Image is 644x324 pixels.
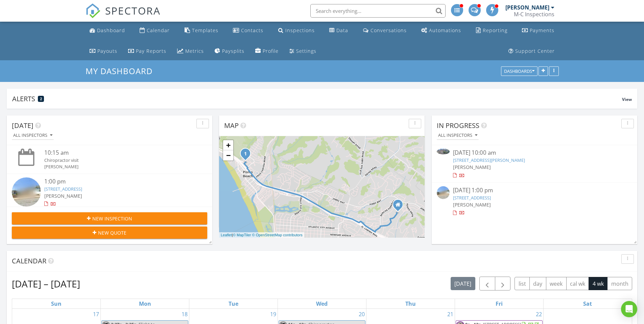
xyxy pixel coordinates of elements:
div: Metrics [185,48,204,54]
a: Go to August 20, 2025 [357,309,366,320]
a: Go to August 17, 2025 [92,309,100,320]
i: 1 [244,152,247,156]
a: [DATE] 1:00 pm [STREET_ADDRESS] [PERSON_NAME] [437,186,632,216]
button: day [529,277,546,290]
a: 1:00 pm [STREET_ADDRESS] [PERSON_NAME] 8 minutes drive time 3.9 miles [12,177,207,221]
a: Go to August 18, 2025 [180,309,189,320]
button: Previous [479,277,495,290]
a: Leaflet [221,233,232,237]
a: [STREET_ADDRESS] [44,186,82,192]
button: New Inspection [12,212,207,224]
a: Friday [494,299,504,308]
span: [PERSON_NAME] [44,193,82,199]
a: Inspections [276,24,317,37]
div: | [219,232,304,238]
div: Contacts [241,27,263,34]
button: list [515,277,530,290]
input: Search everything... [310,4,446,18]
div: Chiropractor visit [44,157,191,164]
div: Inspections [285,27,315,34]
div: Calendar [147,27,170,34]
a: Support Center [506,45,557,58]
a: Zoom in [223,140,233,150]
div: Templates [192,27,218,34]
a: Payments [519,24,557,37]
a: Sunday [50,299,63,308]
a: Thursday [404,299,417,308]
div: Paysplits [222,48,244,54]
span: New Inspection [92,215,132,222]
span: View [622,96,632,102]
a: Calendar [137,24,172,37]
button: All Inspectors [12,131,54,140]
div: Settings [296,48,316,54]
a: My Dashboard [86,65,158,77]
span: Calendar [12,256,46,265]
a: Tuesday [227,299,240,308]
a: Dashboard [87,24,128,37]
a: Monday [138,299,152,308]
img: streetview [437,186,450,199]
button: cal wk [566,277,589,290]
button: month [607,277,632,290]
div: 1:00 pm [44,177,191,186]
span: Map [224,121,239,130]
a: © OpenStreetMap contributors [252,233,303,237]
a: Go to August 19, 2025 [269,309,278,320]
div: 10:15 am [44,149,191,157]
a: [STREET_ADDRESS][PERSON_NAME] [453,157,525,163]
span: 2 [40,96,42,101]
a: Automations (Advanced) [419,24,464,37]
span: In Progress [437,121,479,130]
button: New Quote [12,226,207,239]
a: Zoom out [223,150,233,160]
button: week [546,277,567,290]
div: Payouts [97,48,117,54]
a: Reporting [473,24,510,37]
div: Pay Reports [136,48,166,54]
img: The Best Home Inspection Software - Spectora [86,3,100,18]
a: Contacts [230,24,266,37]
a: SPECTORA [86,9,161,23]
div: Automations [429,27,461,34]
a: Go to August 21, 2025 [446,309,455,320]
div: 541 Harloe Ave, Pismo Beach, CA 93449 [245,153,249,157]
div: All Inspectors [13,133,52,138]
a: [DATE] 10:00 am [STREET_ADDRESS][PERSON_NAME] [PERSON_NAME] [437,149,632,179]
div: [DATE] 10:00 am [453,149,616,157]
button: Next [495,277,511,290]
a: Paysplits [212,45,247,58]
a: Conversations [360,24,409,37]
div: All Inspectors [438,133,477,138]
button: 4 wk [589,277,607,290]
div: Reporting [483,27,507,34]
span: [PERSON_NAME] [453,201,491,208]
h2: [DATE] – [DATE] [12,277,80,290]
div: Alerts [12,94,622,103]
div: 207 Avenida De Diamante, Arroyo Grande CA 93420 [398,204,402,209]
a: Pay Reports [125,45,169,58]
span: [DATE] [12,121,33,130]
div: Payments [530,27,554,34]
div: M-C Inspections [514,11,554,18]
a: Go to August 22, 2025 [534,309,543,320]
div: [DATE] 1:00 pm [453,186,616,195]
a: Templates [182,24,221,37]
div: Conversations [371,27,407,34]
div: Dashboards [504,69,534,74]
a: © MapTiler [233,233,251,237]
div: Open Intercom Messenger [621,301,637,317]
div: [PERSON_NAME] [44,164,191,170]
img: 9368618%2Fcover_photos%2Fk5N172FSMk9pIxQrhmmu%2Fsmall.9368618-1756314010634 [437,149,450,154]
a: Data [327,24,351,37]
span: [PERSON_NAME] [453,164,491,170]
a: Company Profile [253,45,281,58]
a: Saturday [582,299,593,308]
div: Dashboard [97,27,125,34]
div: Profile [263,48,279,54]
a: [STREET_ADDRESS] [453,195,491,201]
a: Settings [287,45,319,58]
button: All Inspectors [437,131,479,140]
span: SPECTORA [105,3,161,18]
a: Wednesday [315,299,329,308]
